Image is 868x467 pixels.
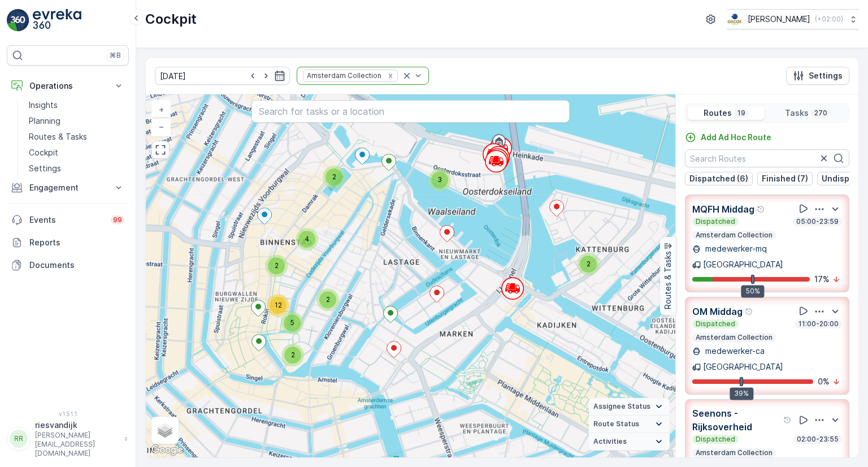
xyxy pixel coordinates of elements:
[159,105,164,114] span: +
[29,260,124,271] p: Documents
[7,9,29,32] img: logo
[692,407,781,434] p: Seenons - Rijksoverheid
[24,129,129,145] a: Routes & Tasks
[689,173,748,184] p: Dispatched (6)
[695,448,774,457] p: Amsterdam Collection
[155,67,290,85] input: dd/mm/yyyy
[7,231,129,254] a: Reports
[24,113,129,129] a: Planning
[153,418,177,443] a: Layers
[110,51,121,60] p: ⌘B
[762,173,808,184] p: Finished (7)
[326,295,330,304] span: 2
[685,172,753,185] button: Dispatched (6)
[303,70,383,81] div: Amsterdam Collection
[786,67,849,85] button: Settings
[783,416,792,425] div: Help Tooltip Icon
[305,235,309,243] span: 4
[589,416,670,433] summary: Route Status
[29,131,87,142] p: Routes & Tasks
[593,402,650,411] span: Assignee Status
[149,443,186,457] img: Google
[745,307,754,316] div: Help Tooltip Icon
[7,75,129,97] button: Operations
[275,301,282,309] span: 12
[332,172,336,181] span: 2
[281,344,304,366] div: 2
[589,398,670,416] summary: Assignee Status
[35,420,119,431] p: riesvandijk
[593,437,627,446] span: Activities
[695,333,774,342] p: Amsterdam Collection
[589,433,670,451] summary: Activities
[29,115,60,127] p: Planning
[149,443,186,457] a: Open this area in Google Maps (opens a new window)
[323,166,345,188] div: 2
[695,319,736,328] p: Dispatched
[703,243,767,254] p: medewerker-mq
[795,217,840,226] p: 05:00-23:59
[814,274,830,285] p: 17 %
[685,132,771,143] a: Add Ad Hoc Route
[815,15,843,24] p: ( +02:00 )
[153,101,170,118] a: Zoom In
[7,209,129,231] a: Events99
[7,420,129,458] button: RRriesvandijk[PERSON_NAME][EMAIL_ADDRESS][DOMAIN_NAME]
[587,260,591,268] span: 2
[145,10,197,28] p: Cockpit
[809,70,843,81] p: Settings
[251,100,569,123] input: Search for tasks or a location
[797,319,840,328] p: 11:00-20:00
[692,202,754,216] p: MQFH Middag
[695,231,774,240] p: Amsterdam Collection
[813,109,828,118] p: 270
[727,9,859,29] button: [PERSON_NAME](+02:00)
[267,294,289,317] div: 12
[748,14,810,25] p: [PERSON_NAME]
[785,107,809,119] p: Tasks
[33,9,81,32] img: logo_light-DOdMpM7g.png
[662,252,674,310] p: Routes & Tasks
[437,175,442,184] span: 3
[153,118,170,135] a: Zoom Out
[265,254,288,277] div: 2
[577,253,600,275] div: 2
[281,312,303,334] div: 5
[703,361,783,373] p: [GEOGRAPHIC_DATA]
[290,318,294,327] span: 5
[736,109,747,118] p: 19
[29,147,58,158] p: Cockpit
[701,132,771,143] p: Add Ad Hoc Route
[796,435,840,444] p: 02:00-23:55
[703,259,783,270] p: [GEOGRAPHIC_DATA]
[29,100,58,111] p: Insights
[24,161,129,176] a: Settings
[7,176,129,199] button: Engagement
[695,217,736,226] p: Dispatched
[428,168,451,191] div: 3
[316,288,339,311] div: 2
[29,80,106,92] p: Operations
[730,387,753,400] div: 39%
[384,71,397,80] div: Remove Amsterdam Collection
[593,420,639,429] span: Route Status
[818,376,830,387] p: 0 %
[685,149,849,167] input: Search Routes
[7,410,129,417] span: v 1.51.1
[10,430,28,448] div: RR
[29,182,106,193] p: Engagement
[275,261,279,270] span: 2
[703,345,765,357] p: medewerker-ca
[757,172,813,185] button: Finished (7)
[7,254,129,276] a: Documents
[692,305,743,318] p: OM Middag
[35,431,119,458] p: [PERSON_NAME][EMAIL_ADDRESS][DOMAIN_NAME]
[296,228,318,250] div: 4
[24,97,129,113] a: Insights
[757,205,766,214] div: Help Tooltip Icon
[29,163,61,174] p: Settings
[695,435,736,444] p: Dispatched
[727,13,743,25] img: basis-logo_rgb2x.png
[741,285,765,297] div: 50%
[113,215,122,224] p: 99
